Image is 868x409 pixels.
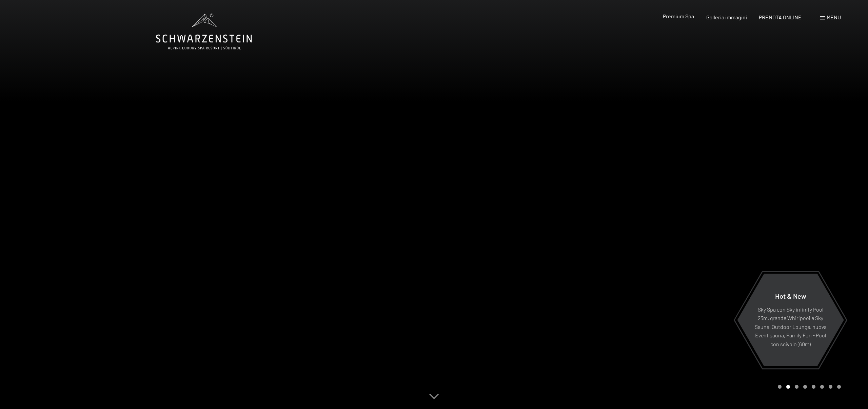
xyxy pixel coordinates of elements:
[706,14,747,20] a: Galleria immagini
[759,14,802,20] a: PRENOTA ONLINE
[795,385,798,389] div: Carousel Page 3
[775,385,841,389] div: Carousel Pagination
[778,385,782,389] div: Carousel Page 1
[803,385,807,389] div: Carousel Page 4
[786,385,790,389] div: Carousel Page 2 (Current Slide)
[663,13,694,19] a: Premium Spa
[737,273,844,367] a: Hot & New Sky Spa con Sky infinity Pool 23m, grande Whirlpool e Sky Sauna, Outdoor Lounge, nuova ...
[820,385,824,389] div: Carousel Page 6
[837,385,841,389] div: Carousel Page 8
[827,14,841,20] span: Menu
[829,385,832,389] div: Carousel Page 7
[754,305,827,348] p: Sky Spa con Sky infinity Pool 23m, grande Whirlpool e Sky Sauna, Outdoor Lounge, nuova Event saun...
[812,385,815,389] div: Carousel Page 5
[775,292,806,300] span: Hot & New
